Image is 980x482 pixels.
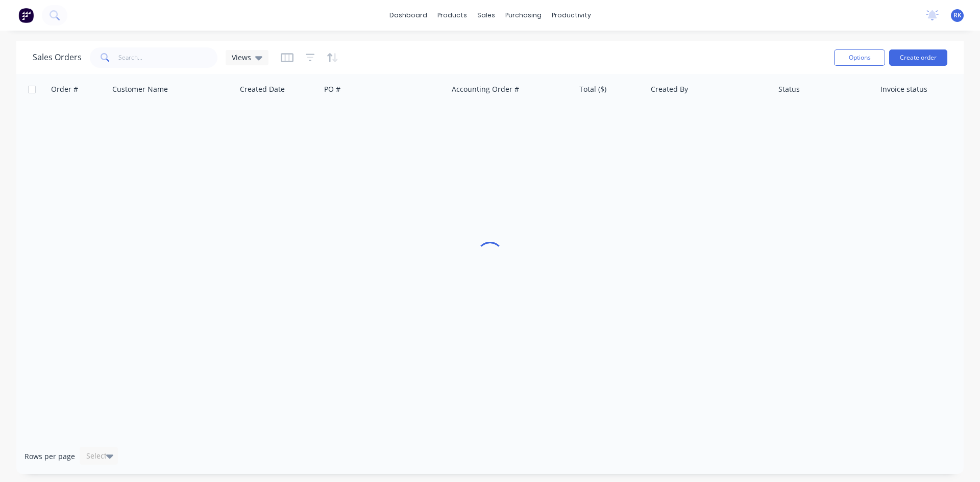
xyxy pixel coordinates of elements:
[432,8,472,23] div: products
[240,84,285,94] div: Created Date
[51,84,78,94] div: Order #
[232,52,251,63] span: Views
[118,47,218,68] input: Search...
[953,11,962,20] span: RK
[834,49,885,66] button: Options
[18,8,34,23] img: Factory
[889,49,947,66] button: Create order
[384,8,432,23] a: dashboard
[86,451,113,461] div: Select...
[112,84,168,94] div: Customer Name
[880,84,927,94] div: Invoice status
[452,84,519,94] div: Accounting Order #
[24,451,75,462] span: Rows per page
[651,84,688,94] div: Created By
[500,8,547,23] div: purchasing
[579,84,606,94] div: Total ($)
[472,8,500,23] div: sales
[547,8,596,23] div: productivity
[324,84,340,94] div: PO #
[778,84,800,94] div: Status
[33,53,82,62] h1: Sales Orders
